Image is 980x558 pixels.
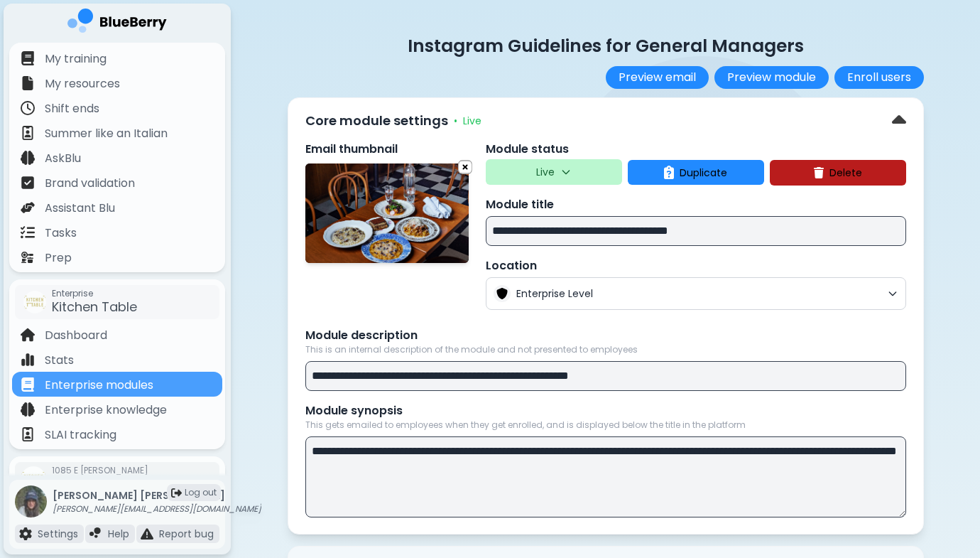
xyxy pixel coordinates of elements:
[52,298,137,316] span: Kitchen Table
[536,166,555,178] p: Live
[45,50,107,68] p: My training
[45,75,120,92] p: My resources
[21,200,35,215] img: file icon
[45,225,77,242] p: Tasks
[516,287,881,300] span: Enterprise Level
[494,285,511,302] img: Enterprise
[829,166,862,179] span: Delete
[486,257,906,274] p: Location
[45,175,135,192] p: Brand validation
[454,114,457,128] span: •
[45,200,115,217] p: Assistant Blu
[628,160,764,185] button: Duplicate
[23,291,46,313] img: company thumbnail
[15,485,47,531] img: profile photo
[305,141,469,158] p: Email thumbnail
[45,100,99,117] p: Shift ends
[21,466,46,492] img: company thumbnail
[21,353,35,367] img: file icon
[185,487,217,498] span: Log out
[21,225,35,240] img: file icon
[67,9,167,38] img: company logo
[38,527,78,540] p: Settings
[171,488,182,498] img: logout
[21,328,35,342] img: file icon
[305,344,906,355] p: This is an internal description of the module and not presented to employees
[21,101,35,115] img: file icon
[141,527,153,540] img: file icon
[892,109,906,132] img: down chevron
[21,76,35,90] img: file icon
[21,176,35,190] img: file icon
[21,427,35,441] img: file icon
[53,489,261,502] p: [PERSON_NAME] [PERSON_NAME]
[486,159,622,185] button: Live
[19,527,32,540] img: file icon
[21,377,35,392] img: file icon
[814,167,824,178] img: delete
[305,402,906,419] p: Module synopsis
[305,163,469,263] img: 6adefbe9-7083-4ed8-9abd-4950a5154e4f-4V1A6588.jpg
[486,141,906,158] p: Module status
[664,166,674,179] img: duplicate
[45,352,74,369] p: Stats
[45,377,153,394] p: Enterprise modules
[680,166,727,179] span: Duplicate
[45,327,107,344] p: Dashboard
[21,151,35,165] img: file icon
[21,51,35,65] img: file icon
[770,160,906,186] button: Delete
[53,503,261,515] p: [PERSON_NAME][EMAIL_ADDRESS][DOMAIN_NAME]
[21,126,35,140] img: file icon
[52,465,148,476] span: 1085 E [PERSON_NAME]
[451,114,481,127] div: Live
[45,150,81,167] p: AskBlu
[21,402,35,417] img: file icon
[305,419,906,431] p: This gets emailed to employees when they get enrolled, and is displayed below the title in the pl...
[89,527,102,540] img: file icon
[606,66,709,89] button: Preview email
[305,111,448,131] p: Core module settings
[45,402,167,419] p: Enterprise knowledge
[45,426,116,444] p: SLAI tracking
[45,125,168,142] p: Summer like an Italian
[21,250,35,264] img: file icon
[486,196,906,213] p: Module title
[52,288,137,299] span: Enterprise
[288,34,924,58] p: Instagram Guidelines for General Managers
[459,160,472,175] img: upload
[714,66,829,89] button: Preview module
[834,66,924,89] button: Enroll users
[159,527,214,540] p: Report bug
[305,327,906,344] p: Module description
[108,527,129,540] p: Help
[45,250,72,267] p: Prep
